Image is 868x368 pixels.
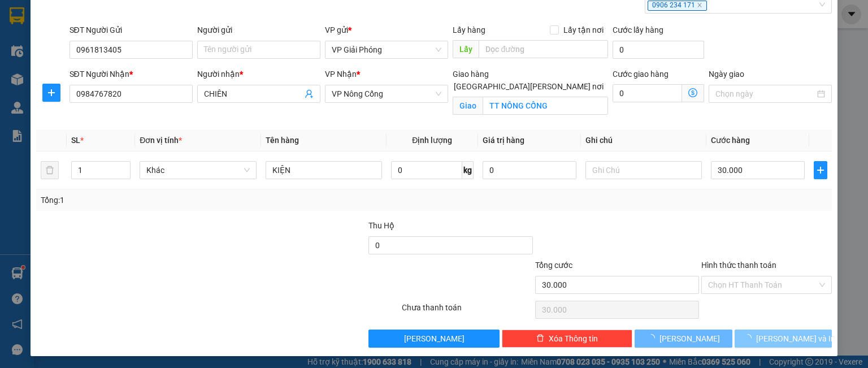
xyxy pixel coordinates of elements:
button: [PERSON_NAME] [368,330,499,348]
span: kg [462,161,474,179]
div: SĐT Người Gửi [70,24,193,36]
span: Định lượng [412,136,452,145]
span: user-add [305,89,314,98]
span: delete [536,334,544,343]
th: Ghi chú [581,129,706,151]
button: deleteXóa Thông tin [502,330,632,348]
span: 0906 234 171 [648,1,707,11]
input: Ngày giao [715,88,815,100]
span: Thu Hộ [368,221,394,230]
span: [PERSON_NAME] và In [756,332,835,345]
div: SĐT Người Nhận [70,68,193,80]
input: 0 [483,161,576,179]
button: [PERSON_NAME] và In [735,330,832,348]
strong: CHUYỂN PHÁT NHANH ĐÔNG LÝ [33,9,124,33]
label: Hình thức thanh toán [701,261,776,270]
span: Lấy tận nơi [559,24,608,36]
span: Xóa Thông tin [549,332,598,345]
div: VP gửi [325,24,448,36]
span: Tổng cước [535,261,572,270]
label: Cước giao hàng [613,70,669,79]
span: SĐT XE 0947 762 437 [40,36,118,60]
span: plus [43,88,60,97]
span: Đơn vị tính [140,136,182,145]
span: Cước hàng [711,136,750,145]
button: plus [814,161,827,179]
label: Cước lấy hàng [613,25,663,34]
span: VP Nhận [325,70,357,79]
span: loading [744,334,756,342]
span: Giá trị hàng [483,136,524,145]
span: Tên hàng [266,136,299,145]
span: Giao [453,97,483,115]
button: delete [41,161,59,179]
button: plus [42,84,60,102]
span: VP Nông Cống [332,85,441,102]
img: logo [6,33,33,72]
span: plus [814,166,827,175]
span: [PERSON_NAME] [659,332,720,345]
span: Lấy hàng [453,25,485,34]
span: Giao hàng [453,70,489,79]
div: Người gửi [197,24,320,36]
input: Dọc đường [479,40,608,58]
div: Chưa thanh toán [401,301,533,321]
label: Ngày giao [709,70,744,79]
div: Người nhận [197,68,320,80]
input: Ghi Chú [585,161,702,179]
span: Khác [146,162,249,179]
span: loading [647,334,659,342]
span: GP1408250310 [125,46,193,58]
span: dollar-circle [688,88,697,97]
span: SL [71,136,80,145]
input: VD: Bàn, Ghế [266,161,382,179]
span: [GEOGRAPHIC_DATA][PERSON_NAME] nơi [449,80,608,93]
span: close [697,2,702,8]
strong: PHIẾU BIÊN NHẬN [48,62,110,86]
input: Giao tận nơi [483,97,608,115]
span: Lấy [453,40,479,58]
button: [PERSON_NAME] [635,330,732,348]
input: Cước lấy hàng [613,41,704,59]
div: Tổng: 1 [41,194,336,206]
input: Cước giao hàng [613,84,682,102]
span: VP Giải Phóng [332,41,441,58]
span: [PERSON_NAME] [404,332,465,345]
